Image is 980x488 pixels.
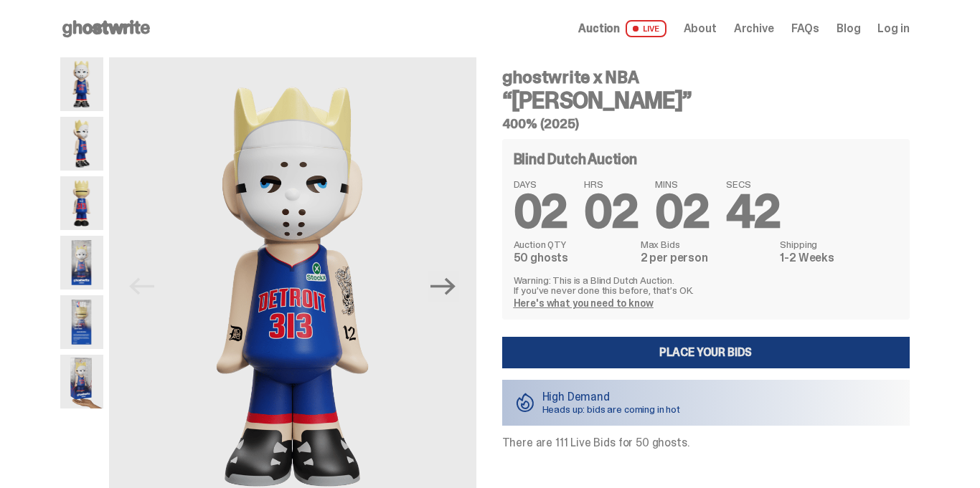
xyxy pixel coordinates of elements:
a: Place your Bids [502,337,910,368]
span: HRS [584,179,638,189]
p: High Demand [542,391,681,403]
dd: 2 per person [641,252,772,264]
span: 42 [726,182,781,241]
a: FAQs [791,23,819,34]
h4: ghostwrite x NBA [502,69,910,86]
dd: 50 ghosts [514,252,632,264]
span: SECS [726,179,781,189]
dt: Shipping [780,239,897,249]
img: Eminem_NBA_400_13.png [60,295,103,349]
a: Archive [734,23,774,34]
a: Blog [837,23,860,34]
a: About [684,23,717,34]
button: Next [428,271,459,302]
img: Copy%20of%20Eminem_NBA_400_6.png [60,176,103,230]
dd: 1-2 Weeks [780,252,897,264]
img: Copy%20of%20Eminem_NBA_400_3.png [60,117,103,171]
span: 02 [514,182,567,241]
a: Here's what you need to know [514,297,654,310]
p: Warning: This is a Blind Dutch Auction. If you’ve never done this before, that’s OK. [514,275,898,295]
span: DAYS [514,179,567,189]
img: Eminem_NBA_400_12.png [60,236,103,290]
span: 02 [584,182,638,241]
h3: “[PERSON_NAME]” [502,89,910,112]
span: Auction [578,23,620,34]
dt: Auction QTY [514,239,632,249]
p: Heads up: bids are coming in hot [542,404,681,414]
span: 02 [655,182,709,241]
img: Copy%20of%20Eminem_NBA_400_1.png [60,57,103,111]
img: eminem%20scale.png [60,355,103,408]
span: LIVE [626,20,666,37]
h5: 400% (2025) [502,118,910,130]
span: MINS [655,179,709,189]
h4: Blind Dutch Auction [514,152,637,166]
p: There are 111 Live Bids for 50 ghosts. [502,437,910,449]
a: Auction LIVE [578,20,666,37]
a: Log in [877,23,909,34]
dt: Max Bids [641,239,772,249]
